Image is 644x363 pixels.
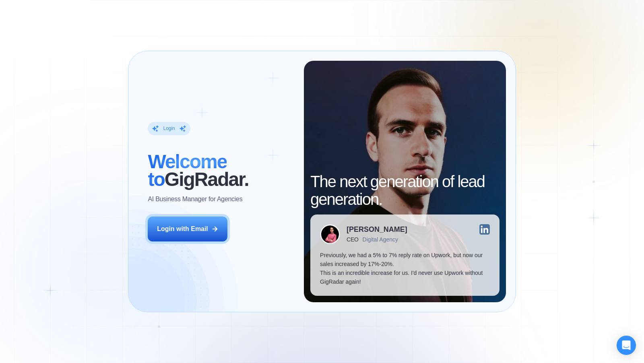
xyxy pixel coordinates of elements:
h2: The next generation of lead generation. [310,173,499,208]
div: Digital Agency [363,236,398,243]
div: [PERSON_NAME] [347,226,407,233]
h2: ‍ GigRadar. [148,153,294,188]
div: Login with Email [157,225,208,233]
span: Welcome to [148,151,227,190]
div: CEO [347,236,358,243]
p: Previously, we had a 5% to 7% reply rate on Upwork, but now our sales increased by 17%-20%. This ... [320,251,489,286]
button: Login with Email [148,217,227,241]
p: AI Business Manager for Agencies [148,195,242,204]
div: Login [163,125,175,132]
div: Open Intercom Messenger [617,336,636,355]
